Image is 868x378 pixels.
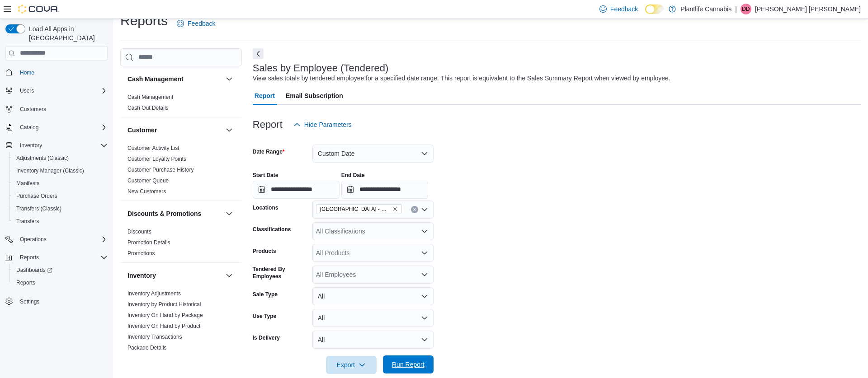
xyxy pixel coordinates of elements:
[421,206,428,213] button: Open list of options
[13,265,56,275] a: Dashboards
[253,63,389,74] h3: Sales by Employee (Tendered)
[13,165,108,176] span: Inventory Manager (Classic)
[127,188,166,195] a: New Customers
[224,74,235,84] button: Cash Management
[9,276,111,289] button: Reports
[645,14,646,14] span: Dark Mode
[16,103,108,115] span: Customers
[127,322,200,330] span: Inventory On Hand by Product
[25,24,108,42] span: Load All Apps in [GEOGRAPHIC_DATA]
[331,356,371,374] span: Export
[16,167,84,174] span: Inventory Manager (Classic)
[286,87,343,105] span: Email Subscription
[16,252,42,263] button: Reports
[127,177,169,184] span: Customer Queue
[253,266,309,280] label: Tendered By Employees
[421,228,428,235] button: Open list of options
[16,205,61,212] span: Transfers (Classic)
[20,69,34,76] span: Home
[127,75,184,84] h3: Cash Management
[20,106,46,113] span: Customers
[18,5,59,14] img: Cova
[127,344,167,351] span: Package Details
[2,121,111,134] button: Catalog
[127,228,151,235] span: Discounts
[680,4,731,14] p: Plantlife Cannabis
[9,190,111,202] button: Purchase Orders
[421,249,428,257] button: Open list of options
[20,87,34,94] span: Users
[13,178,108,189] span: Manifests
[127,271,156,280] h3: Inventory
[127,239,170,246] span: Promotion Details
[16,85,108,96] span: Users
[16,154,69,162] span: Adjustments (Classic)
[2,294,111,308] button: Settings
[127,209,222,218] button: Discounts & Promotions
[645,5,664,14] input: Dark Mode
[2,251,111,264] button: Reports
[127,145,179,152] span: Customer Activity List
[13,203,65,214] a: Transfers (Classic)
[392,206,398,212] button: Remove Calgary - Dalhousie from selection in this group
[255,87,275,105] span: Report
[13,153,108,163] span: Adjustments (Classic)
[253,148,285,155] label: Date Range
[127,323,200,329] a: Inventory On Hand by Product
[253,48,264,59] button: Next
[127,290,181,297] span: Inventory Adjustments
[127,177,169,184] a: Customer Queue
[253,172,278,179] label: Start Date
[224,208,235,219] button: Discounts & Promotions
[392,360,425,369] span: Run Report
[20,142,42,149] span: Inventory
[9,215,111,228] button: Transfers
[16,85,38,96] button: Users
[20,298,39,305] span: Settings
[127,333,182,341] span: Inventory Transactions
[13,165,88,176] a: Inventory Manager (Classic)
[127,239,170,246] a: Promotion Details
[304,120,352,129] span: Hide Parameters
[20,124,38,131] span: Catalog
[2,66,111,79] button: Home
[2,84,111,97] button: Users
[16,140,108,151] span: Inventory
[16,234,108,245] span: Operations
[127,250,155,257] a: Promotions
[320,205,391,214] span: [GEOGRAPHIC_DATA] - Dalhousie
[13,191,108,201] span: Purchase Orders
[13,178,43,189] a: Manifests
[16,296,43,307] a: Settings
[326,356,377,374] button: Export
[13,216,108,227] span: Transfers
[13,153,72,163] a: Adjustments (Classic)
[411,206,418,213] button: Clear input
[127,105,169,111] a: Cash Out Details
[127,209,201,218] h3: Discounts & Promotions
[127,156,186,162] a: Customer Loyalty Points
[13,216,42,227] a: Transfers
[127,301,201,308] span: Inventory by Product Historical
[312,331,434,349] button: All
[13,277,39,288] a: Reports
[253,334,280,341] label: Is Delivery
[16,104,50,115] a: Customers
[16,266,52,274] span: Dashboards
[13,265,108,275] span: Dashboards
[127,312,203,318] a: Inventory On Hand by Package
[16,234,50,245] button: Operations
[755,4,861,14] p: [PERSON_NAME] [PERSON_NAME]
[253,291,278,298] label: Sale Type
[16,122,42,133] button: Catalog
[120,92,242,117] div: Cash Management
[13,203,108,214] span: Transfers (Classic)
[127,75,222,84] button: Cash Management
[120,143,242,201] div: Customer
[120,12,168,30] h1: Reports
[127,126,157,135] h3: Customer
[127,167,194,173] a: Customer Purchase History
[127,126,222,135] button: Customer
[383,355,434,373] button: Run Report
[120,226,242,262] div: Discounts & Promotions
